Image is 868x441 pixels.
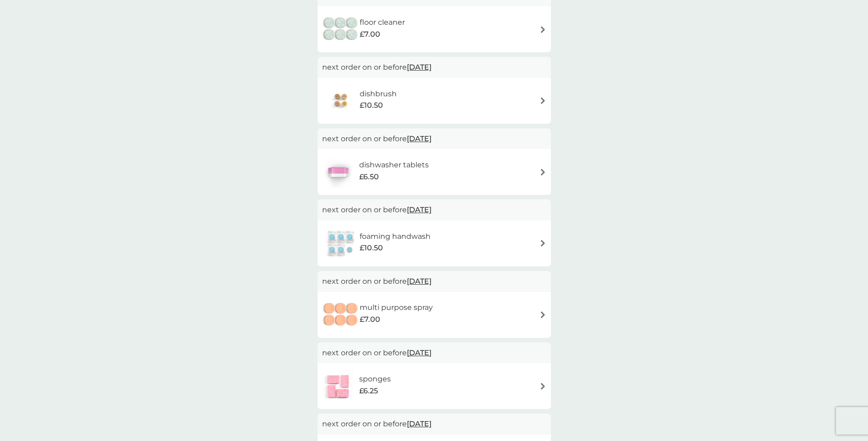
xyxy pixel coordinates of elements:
[360,17,405,28] h6: floor cleaner
[539,383,546,390] img: arrow right
[407,58,431,76] span: [DATE]
[360,28,380,40] span: £7.00
[322,299,360,331] img: multi purpose spray
[407,272,431,290] span: [DATE]
[322,347,546,359] p: next order on or before
[359,373,391,385] h6: sponges
[322,276,546,287] p: next order on or before
[322,13,360,45] img: floor cleaner
[360,242,383,254] span: £10.50
[360,231,431,243] h6: foaming handwash
[360,88,397,100] h6: dishbrush
[407,344,431,362] span: [DATE]
[360,302,433,314] h6: multi purpose spray
[360,314,380,325] span: £7.00
[539,311,546,318] img: arrow right
[539,169,546,176] img: arrow right
[539,97,546,104] img: arrow right
[359,385,378,397] span: £6.25
[407,201,431,219] span: [DATE]
[322,156,354,188] img: dishwasher tablets
[360,99,383,111] span: £10.50
[322,133,546,145] p: next order on or before
[322,204,546,216] p: next order on or before
[539,26,546,33] img: arrow right
[322,85,360,117] img: dishbrush
[322,370,354,402] img: sponges
[407,130,431,148] span: [DATE]
[359,171,379,183] span: £6.50
[407,415,431,433] span: [DATE]
[322,227,360,259] img: foaming handwash
[539,240,546,247] img: arrow right
[322,418,546,430] p: next order on or before
[359,159,429,171] h6: dishwasher tablets
[322,61,546,73] p: next order on or before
